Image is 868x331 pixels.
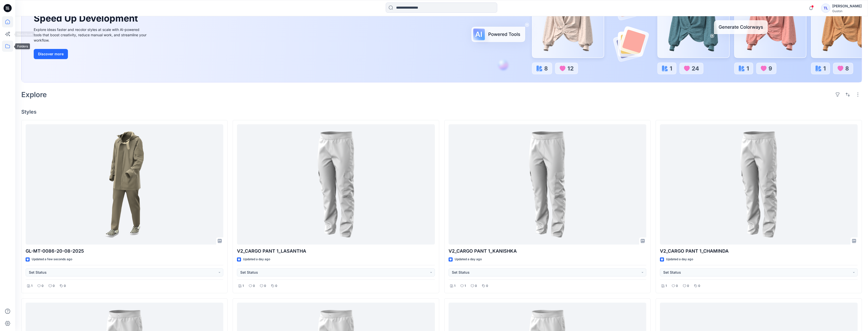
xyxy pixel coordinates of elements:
p: 1 [465,283,466,289]
div: [PERSON_NAME] [832,3,862,9]
p: 0 [475,283,477,289]
p: Updated a day ago [455,257,482,262]
button: Discover more [34,49,68,59]
p: 0 [486,283,488,289]
div: TL [821,4,830,13]
a: V2_CARGO PANT 1_KANISHKA [449,124,646,245]
div: Guston [832,9,862,13]
p: 0 [64,283,66,289]
p: 1 [31,283,32,289]
p: 0 [698,283,700,289]
p: 0 [253,283,255,289]
p: Updated a day ago [243,257,270,262]
p: 0 [42,283,44,289]
a: V2_CARGO PANT 1_CHAMINDA [660,124,858,245]
p: Updated a day ago [666,257,693,262]
p: 0 [264,283,266,289]
p: Updated a few seconds ago [32,257,72,262]
p: 1 [243,283,244,289]
p: 1 [454,283,455,289]
p: GL-MT-0086-20-08-2025 [26,248,223,255]
p: V2_CARGO PANT 1_LASANTHA [237,248,435,255]
p: 0 [687,283,689,289]
p: 0 [53,283,55,289]
a: Discover more [34,49,148,59]
p: V2_CARGO PANT 1_CHAMINDA [660,248,858,255]
p: 0 [676,283,678,289]
a: GL-MT-0086-20-08-2025 [26,124,223,245]
p: 1 [666,283,667,289]
p: 0 [275,283,277,289]
h2: Explore [21,91,47,99]
h4: Styles [21,109,862,115]
div: Explore ideas faster and recolor styles at scale with AI-powered tools that boost creativity, red... [34,27,148,43]
p: V2_CARGO PANT 1_KANISHKA [449,248,646,255]
a: V2_CARGO PANT 1_LASANTHA [237,124,435,245]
